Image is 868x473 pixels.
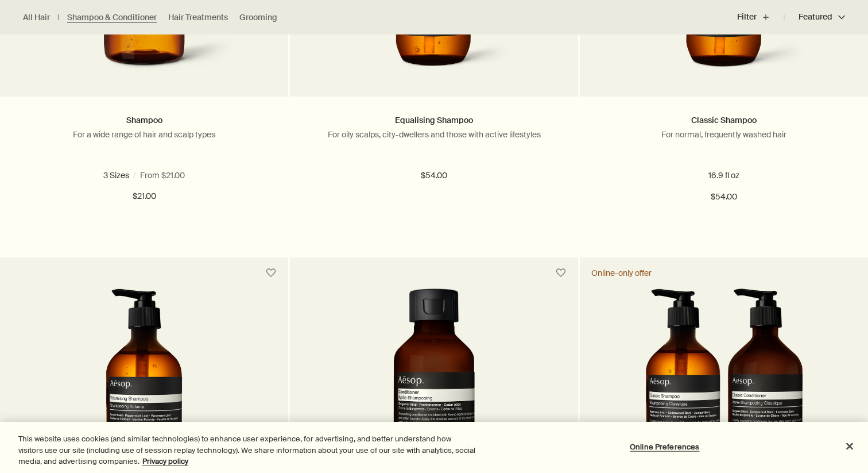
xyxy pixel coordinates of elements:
span: $54.00 [421,169,447,183]
p: For oily scalps, city-dwellers and those with active lifestyles [307,129,561,140]
p: For normal, frequently washed hair [597,129,851,140]
p: For a wide range of hair and scalp types [17,129,271,140]
span: 3.3 fl oz [65,170,98,180]
a: Shampoo [126,115,162,125]
a: Grooming [239,12,277,23]
span: $21.00 [133,190,156,203]
button: Close [837,433,862,459]
button: Online Preferences, Opens the preference center dialog [629,435,700,458]
span: 16.9 fl oz [119,170,156,180]
a: Hair Treatments [168,12,228,23]
button: Save to cabinet [551,263,571,283]
button: Featured [784,3,845,31]
span: 16.9 fl oz refill [178,170,231,180]
button: Save to cabinet [261,263,281,283]
a: Equalising Shampoo [395,115,473,125]
a: Classic Shampoo [691,115,757,125]
a: More information about your privacy, opens in a new tab [142,456,188,466]
a: Shampoo & Conditioner [67,12,157,23]
div: Online-only offer [591,268,652,278]
div: This website uses cookies (and similar technologies) to enhance user experience, for advertising,... [18,433,478,467]
a: All Hair [23,12,50,23]
span: $54.00 [711,190,737,204]
button: Filter [737,3,784,31]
